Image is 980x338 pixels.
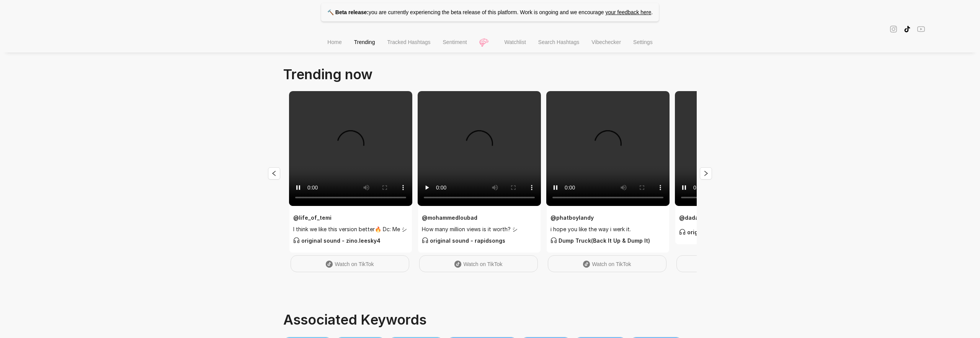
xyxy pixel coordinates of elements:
[605,9,651,15] a: your feedback here
[387,39,430,45] span: Tracked Hashtags
[463,261,502,267] span: Watch on TikTok
[679,229,771,235] strong: original sound - dada_ahoufe_
[422,237,505,244] strong: original sound - rapidsongs
[548,255,666,272] a: Watch on TikTok
[422,237,428,243] span: customer-service
[293,237,381,244] strong: original sound - zino.leesky4
[550,237,557,243] span: customer-service
[592,261,631,267] span: Watch on TikTok
[422,214,477,221] strong: @ mohammedloubad
[538,39,579,45] span: Search Hashtags
[283,311,426,328] span: Associated Keywords
[419,255,538,272] a: Watch on TikTok
[917,24,925,33] span: youtube
[293,237,300,243] span: customer-service
[335,261,374,267] span: Watch on TikTok
[293,214,332,221] strong: @ life_of_temi
[271,170,277,176] span: left
[679,214,724,221] strong: @ dada_ahoufe_
[327,39,341,45] span: Home
[890,24,897,33] span: instagram
[676,255,795,272] a: Watch on TikTok
[591,39,621,45] span: Vibechecker
[550,214,594,221] strong: @ phatboylandy
[505,39,526,45] span: Watchlist
[422,225,537,233] span: How many million views is it worth? シ
[550,225,665,233] span: i hope you like the way i werk it.
[327,9,369,15] strong: 🔨 Beta release:
[321,3,659,21] p: you are currently experiencing the beta release of this platform. Work is ongoing and we encourage .
[283,66,372,83] span: Trending now
[293,225,408,233] span: I think we like this version better🔥 Dc: Me シ
[703,170,709,176] span: right
[354,39,375,45] span: Trending
[550,237,650,244] strong: Dump Truck(Back It Up & Dump It)
[679,229,686,235] span: customer-service
[633,39,653,45] span: Settings
[443,39,467,45] span: Sentiment
[291,255,409,272] a: Watch on TikTok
